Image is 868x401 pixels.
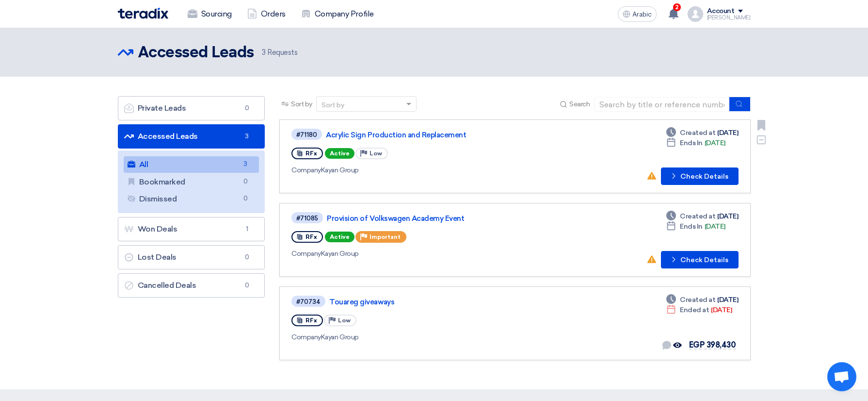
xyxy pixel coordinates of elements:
span: 0 [241,103,253,113]
a: Touareg giveaways [329,298,572,306]
span: Company [291,166,321,174]
div: Sort by [321,100,344,110]
font: [DATE] [705,221,725,232]
span: 2 [673,3,681,11]
font: Accessed Leads [124,132,198,141]
font: Sourcing [201,8,232,20]
span: 3 [240,159,251,169]
div: #71180 [296,132,317,138]
font: All [128,160,148,169]
span: 0 [240,194,251,204]
a: Acrylic Sign Production and Replacement [326,131,568,139]
div: Account [707,7,735,16]
span: Arabic [632,11,652,18]
img: profile_test.png [688,6,703,22]
a: Sourcing [180,3,240,25]
font: Kayan Group [291,166,358,174]
span: Created at [680,295,715,305]
h2: Accessed Leads [138,43,254,63]
font: Kayan Group [291,250,358,258]
span: Ends In [680,138,703,148]
font: [DATE] [717,295,738,305]
a: Orders [240,3,293,25]
font: [DATE] [717,211,738,221]
font: Kayan Group [291,333,358,341]
span: Sort by [291,99,312,109]
font: Dismissed [128,194,177,203]
font: Requests [267,48,297,57]
span: Created at [680,128,715,138]
font: Orders [261,8,286,20]
span: RFx [305,234,317,240]
span: Active [325,232,354,242]
span: Company [291,333,321,341]
font: Check Details [680,173,728,180]
button: Check Details [661,251,739,268]
input: Search by title or reference number [594,97,730,112]
span: Created at [680,211,715,221]
span: 0 [241,252,253,262]
font: Check Details [680,257,728,264]
font: Won Deals [124,224,177,234]
font: [DATE] [717,128,738,138]
font: [DATE] [711,305,732,315]
font: Lost Deals [124,252,177,262]
div: #70734 [296,299,321,305]
a: Cancelled Deals0 [118,273,265,298]
span: 0 [241,281,253,290]
span: Important [370,234,401,240]
a: Private Leads0 [118,96,265,120]
div: [PERSON_NAME] [707,15,751,20]
font: Private Leads [124,103,186,113]
span: RFx [305,317,317,324]
span: 0 [240,177,251,187]
a: Open chat [827,362,856,391]
font: [DATE] [705,138,725,148]
span: Low [338,317,351,324]
span: 3 [241,132,253,141]
a: Lost Deals0 [118,245,265,269]
span: Active [325,148,354,159]
span: 1 [241,224,253,234]
span: 3 [262,48,266,57]
font: Company Profile [315,8,374,20]
span: Ended at [680,305,709,315]
span: RFx [305,150,317,157]
a: Accessed Leads3 [118,124,265,149]
a: Won Deals1 [118,217,265,241]
div: #71085 [296,215,318,221]
span: EGP 398,430 [689,340,736,350]
img: Teradix logo [118,8,168,19]
a: Provision of Volkswagen Academy Event [327,214,569,223]
span: Low [370,150,382,157]
font: Bookmarked [128,177,185,186]
button: Check Details [661,167,739,185]
span: Search [569,99,590,109]
span: Company [291,250,321,258]
font: Cancelled Deals [124,281,196,290]
span: Ends In [680,221,703,232]
button: Arabic [618,6,657,22]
